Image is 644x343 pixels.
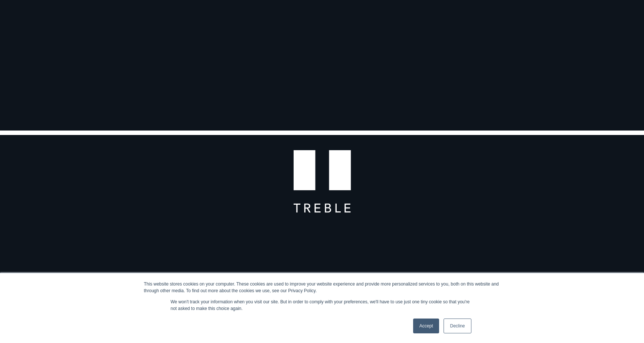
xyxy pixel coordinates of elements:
[444,319,471,333] a: Decline
[413,319,439,333] a: Accept
[144,281,500,294] div: This website stores cookies on your computer. These cookies are used to improve your website expe...
[293,131,351,213] img: T
[171,299,474,312] p: We won't track your information when you visit our site. But in order to comply with your prefere...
